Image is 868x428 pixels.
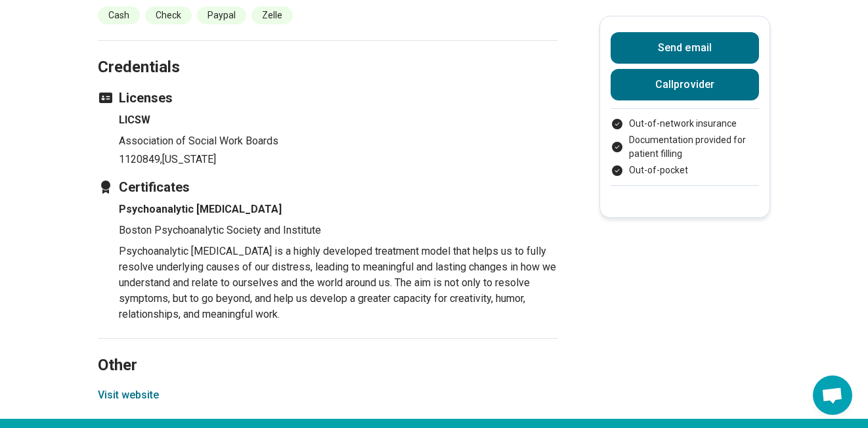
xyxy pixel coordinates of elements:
h3: Certificates [98,178,557,196]
li: Cash [98,7,140,24]
p: Association of Social Work Boards [119,133,557,149]
ul: Payment options [611,117,759,177]
li: Zelle [251,7,293,24]
p: 1120849 [119,152,557,167]
button: Visit website [98,387,159,403]
h2: Other [98,323,557,377]
li: Documentation provided for patient filling [611,133,759,161]
li: Out-of-network insurance [611,117,759,131]
li: Out-of-pocket [611,163,759,177]
button: Callprovider [611,69,759,100]
button: Send email [611,32,759,64]
p: Boston Psychoanalytic Society and Institute [119,223,557,238]
h3: Licenses [98,89,557,107]
div: Open chat [813,375,852,415]
h2: Credentials [98,25,557,79]
h4: LICSW [119,112,557,128]
li: Paypal [197,7,246,24]
li: Check [145,7,192,24]
span: , [US_STATE] [160,153,216,165]
p: Psychoanalytic [MEDICAL_DATA] is a highly developed treatment model that helps us to fully resolv... [119,244,557,322]
h4: Psychoanalytic [MEDICAL_DATA] [119,202,557,217]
